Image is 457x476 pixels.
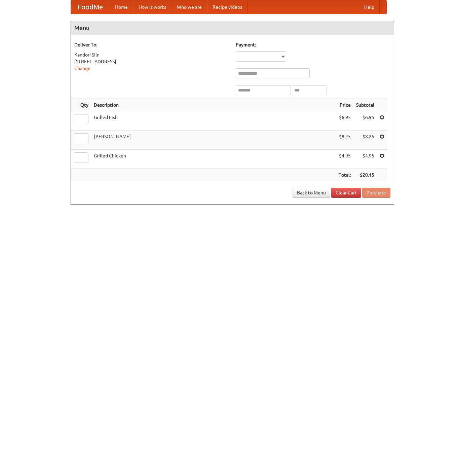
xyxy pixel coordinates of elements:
[74,41,229,48] h5: Deliver To:
[362,188,390,198] button: Purchase
[71,0,110,14] a: FoodMe
[207,0,247,14] a: Recipe videos
[91,111,336,131] td: Grilled Fish
[91,131,336,150] td: [PERSON_NAME]
[236,41,390,48] h5: Payment:
[336,169,353,181] th: Total:
[353,131,377,150] td: $8.25
[336,111,353,131] td: $6.95
[172,0,207,14] a: Who we are
[110,0,133,14] a: Home
[359,0,380,14] a: Help
[133,0,172,14] a: How it works
[74,66,90,71] a: Change
[353,111,377,131] td: $6.95
[71,21,394,35] h4: Menu
[74,51,229,58] div: Kandori Siln
[353,150,377,169] td: $4.95
[353,99,377,111] th: Subtotal
[336,99,353,111] th: Price
[336,131,353,150] td: $8.25
[353,169,377,181] th: $20.15
[336,150,353,169] td: $4.95
[91,150,336,169] td: Grilled Chicken
[91,99,336,111] th: Description
[293,188,330,198] a: Back to Menu
[74,58,229,65] div: [STREET_ADDRESS]
[331,188,361,198] a: Clear Cart
[71,99,91,111] th: Qty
